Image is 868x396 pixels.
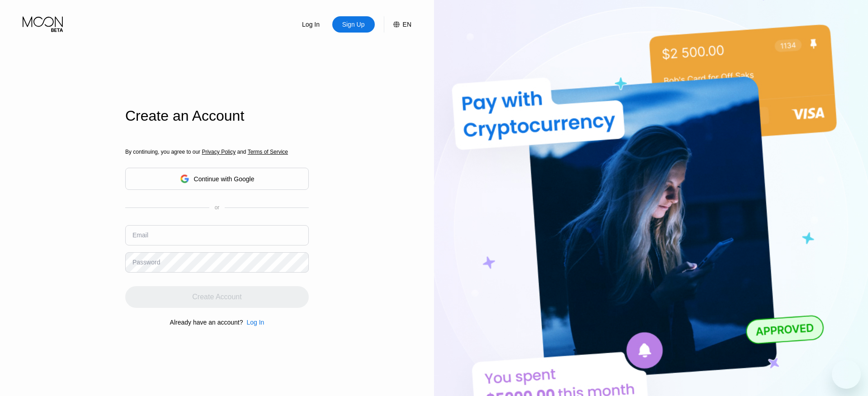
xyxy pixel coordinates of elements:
[301,20,321,29] div: Log In
[332,16,375,33] div: Sign Up
[132,259,160,266] div: Password
[832,360,861,389] iframe: Button to launch messaging window
[125,168,309,190] div: Continue with Google
[236,149,248,155] span: and
[215,204,220,211] div: or
[403,21,411,28] div: EN
[202,149,236,155] span: Privacy Policy
[243,319,264,326] div: Log In
[290,16,332,33] div: Log In
[384,16,411,33] div: EN
[246,319,264,326] div: Log In
[125,149,309,155] div: By continuing, you agree to our
[194,175,255,183] div: Continue with Google
[170,319,243,326] div: Already have an account?
[125,108,309,124] div: Create an Account
[132,231,148,239] div: Email
[341,20,366,29] div: Sign Up
[248,149,288,155] span: Terms of Service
